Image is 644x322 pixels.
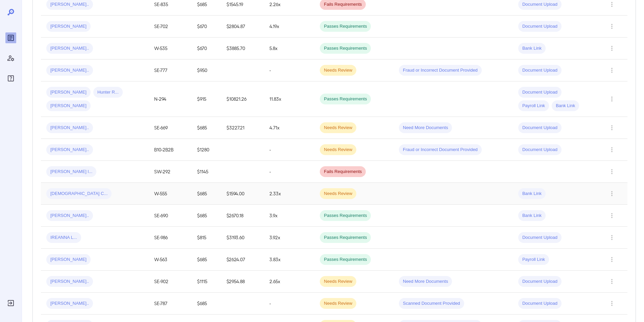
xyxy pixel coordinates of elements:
span: Scanned Document Provided [399,300,464,307]
span: Document Upload [518,278,562,285]
button: Row Actions [606,232,617,243]
td: N-294 [149,81,192,117]
span: Document Upload [518,1,562,8]
span: Passes Requirements [320,96,371,102]
td: $1115 [192,271,221,293]
td: SE-690 [149,205,192,227]
td: 2.33x [264,183,314,205]
span: Needs Review [320,278,356,285]
td: B10-2B2B [149,139,192,161]
span: [PERSON_NAME].. [46,1,93,8]
td: $685 [192,117,221,139]
td: $685 [192,249,221,271]
td: $815 [192,227,221,249]
span: Need More Documents [399,278,452,285]
button: Row Actions [606,298,617,309]
td: - [264,139,314,161]
span: [PERSON_NAME].. [46,300,93,307]
td: W-563 [149,249,192,271]
td: 3.9x [264,205,314,227]
span: Passes Requirements [320,234,371,241]
span: Passes Requirements [320,23,371,30]
button: Row Actions [606,122,617,133]
td: W-535 [149,38,192,59]
td: $685 [192,205,221,227]
button: Row Actions [606,43,617,54]
span: [PERSON_NAME].. [46,125,93,131]
td: W-555 [149,183,192,205]
td: SE-986 [149,227,192,249]
td: $670 [192,38,221,59]
span: Document Upload [518,147,562,153]
button: Row Actions [606,144,617,155]
span: [PERSON_NAME].. [46,213,93,219]
span: Bank Link [518,213,546,219]
td: - [264,293,314,315]
span: Payroll Link [518,103,549,109]
span: IREANNA L... [46,234,81,241]
td: $3227.21 [221,117,264,139]
span: [PERSON_NAME].. [46,147,93,153]
td: $685 [192,293,221,315]
span: [PERSON_NAME] [46,89,91,96]
span: Document Upload [518,300,562,307]
td: $2670.18 [221,205,264,227]
div: Reports [5,32,16,43]
span: [PERSON_NAME].. [46,67,93,74]
div: Manage Users [5,53,16,64]
span: Hunter R... [93,89,123,96]
button: Row Actions [606,188,617,199]
td: $10821.26 [221,81,264,117]
span: [PERSON_NAME] [46,256,91,263]
td: SE-702 [149,16,192,38]
span: [PERSON_NAME].. [46,278,93,285]
td: - [264,161,314,183]
td: SE-902 [149,271,192,293]
span: Needs Review [320,67,356,74]
td: $2804.87 [221,16,264,38]
span: Document Upload [518,125,562,131]
button: Row Actions [606,276,617,287]
td: SE-777 [149,59,192,81]
span: Fraud or Incorrect Document Provided [399,147,482,153]
span: [PERSON_NAME] [46,103,91,109]
span: Passes Requirements [320,256,371,263]
button: Row Actions [606,254,617,265]
span: Needs Review [320,191,356,197]
span: Need More Documents [399,125,452,131]
td: $950 [192,59,221,81]
td: $685 [192,183,221,205]
td: 5.8x [264,38,314,59]
span: Fails Requirements [320,169,366,175]
td: $1145 [192,161,221,183]
span: Passes Requirements [320,213,371,219]
span: Passes Requirements [320,45,371,52]
button: Row Actions [606,21,617,32]
td: $3193.60 [221,227,264,249]
span: [PERSON_NAME] [46,23,91,30]
span: Document Upload [518,67,562,74]
td: $670 [192,16,221,38]
td: 2.65x [264,271,314,293]
span: [PERSON_NAME].. [46,45,93,52]
span: Fails Requirements [320,1,366,8]
td: $2954.88 [221,271,264,293]
span: [DEMOGRAPHIC_DATA] C... [46,191,112,197]
span: Needs Review [320,147,356,153]
div: Log Out [5,298,16,308]
td: $915 [192,81,221,117]
span: Needs Review [320,300,356,307]
span: Bank Link [518,191,546,197]
td: 4.19x [264,16,314,38]
td: $1280 [192,139,221,161]
td: 11.83x [264,81,314,117]
span: Document Upload [518,89,562,96]
button: Row Actions [606,94,617,104]
td: $3885.70 [221,38,264,59]
td: 3.83x [264,249,314,271]
button: Row Actions [606,210,617,221]
span: Fraud or Incorrect Document Provided [399,67,482,74]
button: Row Actions [606,166,617,177]
span: Payroll Link [518,256,549,263]
td: - [264,59,314,81]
